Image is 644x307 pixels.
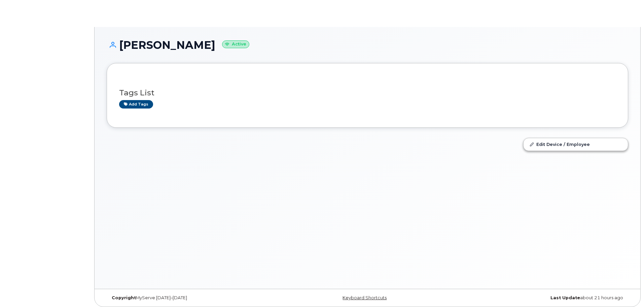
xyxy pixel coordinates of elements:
a: Add tags [119,100,153,109]
div: about 21 hours ago [454,295,628,301]
a: Edit Device / Employee [524,138,628,150]
h1: [PERSON_NAME] [107,39,628,51]
div: MyServe [DATE]–[DATE] [107,295,281,301]
a: Keyboard Shortcuts [343,295,387,300]
strong: Copyright [112,295,136,300]
h3: Tags List [119,89,616,97]
strong: Last Update [550,295,580,300]
small: Active [222,40,249,48]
